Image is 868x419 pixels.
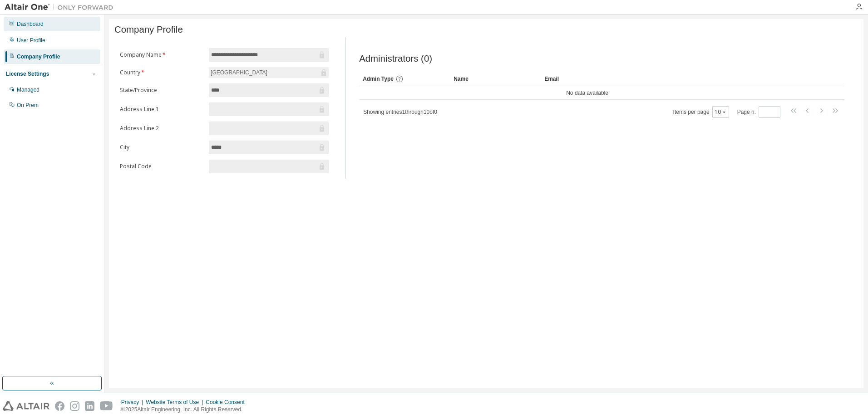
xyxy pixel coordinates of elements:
div: Name [454,72,537,86]
img: instagram.svg [70,401,79,411]
p: © 2025 Altair Engineering, Inc. All Rights Reserved. [121,406,250,414]
span: Items per page [673,106,729,118]
img: youtube.svg [100,401,113,411]
div: [GEOGRAPHIC_DATA] [209,68,269,78]
span: Administrators (0) [359,54,432,64]
img: Altair One [5,3,118,12]
div: Cookie Consent [206,399,250,406]
div: License Settings [6,70,49,78]
div: Managed [17,86,39,93]
div: Email [544,72,628,86]
label: Address Line 2 [120,125,203,132]
span: Page n. [737,106,780,118]
label: Country [120,69,203,76]
label: State/Province [120,87,203,94]
div: Company Profile [17,53,60,60]
img: facebook.svg [55,401,64,411]
div: [GEOGRAPHIC_DATA] [209,67,329,78]
img: altair_logo.svg [3,401,49,411]
div: On Prem [17,102,39,109]
label: City [120,144,203,151]
div: Dashboard [17,20,44,28]
div: User Profile [17,37,45,44]
label: Company Name [120,51,203,58]
button: 10 [715,108,727,116]
div: Privacy [121,399,146,406]
span: Company Profile [114,24,183,35]
img: linkedin.svg [85,401,94,411]
td: No data available [359,86,815,100]
label: Address Line 1 [120,106,203,113]
div: Website Terms of Use [146,399,206,406]
span: Admin Type [363,76,394,82]
span: Showing entries 1 through 10 of 0 [363,109,437,115]
label: Postal Code [120,163,203,170]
